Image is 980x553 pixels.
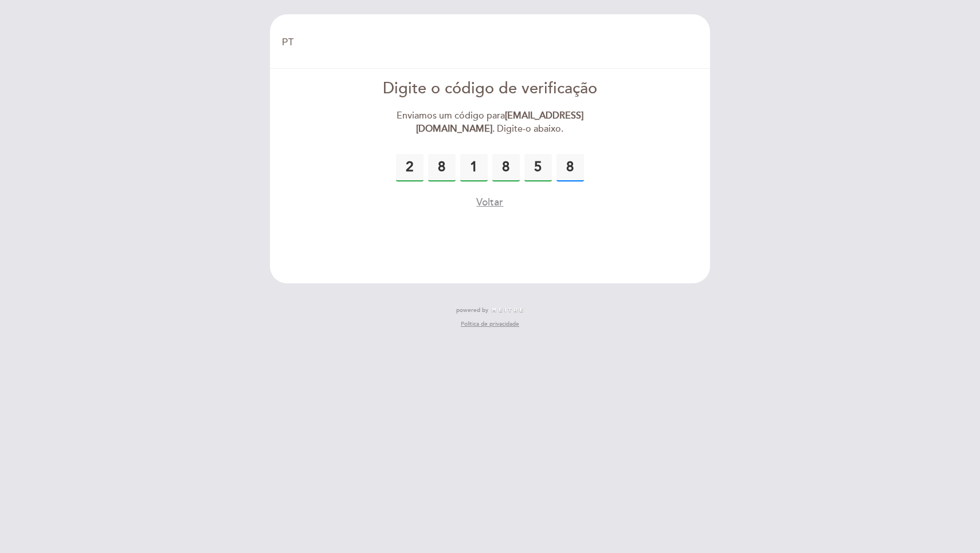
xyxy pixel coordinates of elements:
input: 0 [460,154,488,181]
input: 0 [524,154,552,181]
a: Política de privacidade [461,320,519,328]
input: 0 [396,154,424,181]
div: Enviamos um código para . Digite-o abaixo. [359,109,622,136]
input: 0 [556,154,584,181]
strong: [EMAIL_ADDRESS][DOMAIN_NAME] [416,110,583,135]
img: MEITRE [491,307,524,313]
button: Voltar [476,195,503,210]
div: Digite o código de verificação [359,78,622,100]
a: powered by [456,306,524,314]
input: 0 [428,154,456,181]
input: 0 [492,154,520,181]
span: powered by [456,306,488,314]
